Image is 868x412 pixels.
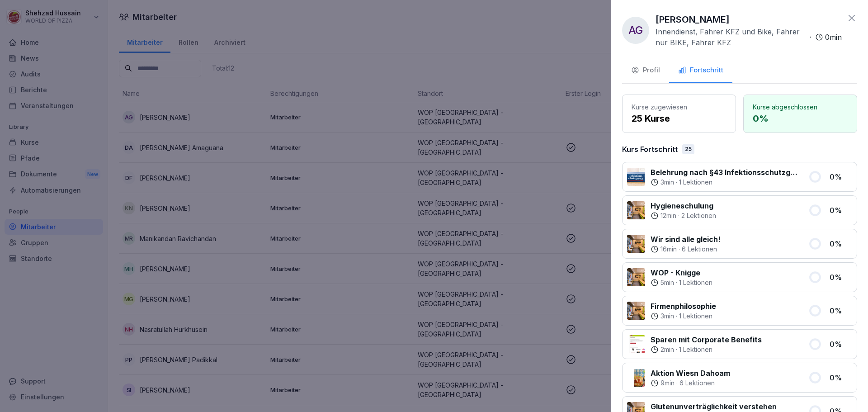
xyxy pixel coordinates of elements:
[660,245,677,254] p: 16 min
[679,379,715,388] p: 6 Lektionen
[660,312,674,321] p: 3 min
[830,339,852,350] p: 0 %
[830,238,852,249] p: 0 %
[669,59,732,83] button: Fortschritt
[632,102,726,112] p: Kurse zugewiesen
[651,200,716,211] p: Hygieneschulung
[651,267,712,278] p: WOP - Knigge
[656,26,842,48] div: ·
[651,245,721,254] div: ·
[631,65,660,76] div: Profil
[651,167,797,178] p: Belehrung nach §43 Infektionsschutzgesetz
[678,65,723,76] div: Fortschritt
[632,112,726,125] p: 25 Kurse
[679,345,712,354] p: 1 Lektionen
[651,278,712,287] div: ·
[651,379,730,388] div: ·
[660,379,675,388] p: 9 min
[651,334,762,345] p: Sparen mit Corporate Benefits
[651,345,762,354] div: ·
[622,17,649,44] div: AG
[679,178,712,187] p: 1 Lektionen
[825,32,842,43] p: 0 min
[679,312,712,321] p: 1 Lektionen
[830,305,852,316] p: 0 %
[660,178,674,187] p: 3 min
[651,301,716,312] p: Firmenphilosophie
[830,372,852,383] p: 0 %
[651,178,797,187] div: ·
[753,102,848,112] p: Kurse abgeschlossen
[651,401,777,412] p: Glutenunverträglichkeit verstehen
[651,234,721,245] p: Wir sind alle gleich!
[682,144,694,154] div: 25
[682,245,717,254] p: 6 Lektionen
[660,211,676,220] p: 12 min
[656,13,730,26] p: [PERSON_NAME]
[830,171,852,182] p: 0 %
[651,312,716,321] div: ·
[660,278,674,287] p: 5 min
[679,278,712,287] p: 1 Lektionen
[830,272,852,283] p: 0 %
[622,59,669,83] button: Profil
[830,205,852,216] p: 0 %
[651,211,716,220] div: ·
[681,211,716,220] p: 2 Lektionen
[622,144,678,155] p: Kurs Fortschritt
[651,368,730,379] p: Aktion Wiesn Dahoam
[753,112,848,125] p: 0 %
[660,345,674,354] p: 2 min
[656,26,806,48] p: Innendienst, Fahrer KFZ und Bike, Fahrer nur BIKE, Fahrer KFZ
